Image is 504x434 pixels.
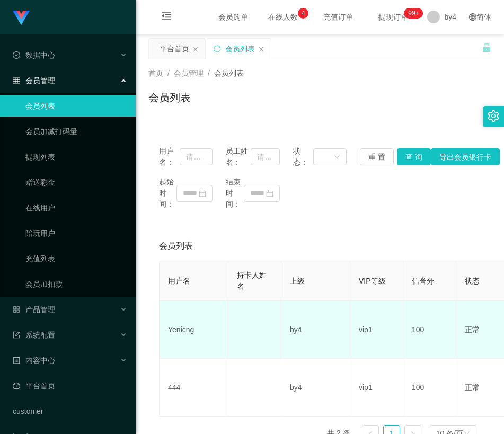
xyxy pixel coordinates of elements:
span: 信誉分 [412,277,434,285]
span: 员工姓名： [226,146,251,168]
i: 图标: profile [13,357,20,364]
i: 图标: check-circle-o [13,51,20,59]
td: by4 [281,301,350,359]
div: 平台首页 [160,39,189,59]
span: 结束时间： [226,176,243,210]
td: by4 [281,359,350,417]
i: 图标: setting [488,110,499,122]
span: 上级 [290,277,305,285]
span: 会员管理 [13,76,55,85]
span: 用户名 [168,277,190,285]
input: 请输入 [180,148,213,165]
i: 图标: table [13,77,20,84]
td: 100 [403,301,456,359]
i: 图标: sync [214,45,221,52]
button: 重 置 [360,148,394,165]
span: / [167,69,170,77]
span: 系统配置 [13,331,55,339]
span: 持卡人姓名 [237,271,267,290]
td: Yenicng [160,301,228,359]
i: 图标: appstore-o [13,306,20,313]
span: 数据中心 [13,51,55,59]
i: 图标: close [192,46,199,52]
span: 首页 [148,69,163,77]
sup: 4 [298,8,308,19]
a: 陪玩用户 [25,223,127,244]
input: 请输入 [251,148,279,165]
span: 在线人数 [263,13,303,21]
i: 图标: calendar [266,190,273,197]
i: 图标: global [469,13,476,21]
a: 在线用户 [25,197,127,218]
span: 正常 [465,383,480,392]
p: 4 [302,8,305,19]
i: 图标: form [13,331,20,339]
td: vip1 [350,301,403,359]
span: 会员列表 [214,69,244,77]
td: vip1 [350,359,403,417]
span: 产品管理 [13,305,55,314]
a: 赠送彩金 [25,172,127,193]
i: 图标: unlock [482,43,491,52]
a: 会员列表 [25,95,127,117]
i: 图标: down [334,154,340,161]
td: 100 [403,359,456,417]
div: 会员列表 [225,39,255,59]
span: 起始时间： [159,176,176,210]
span: 用户名： [159,146,180,168]
a: 提现列表 [25,146,127,167]
img: logo.9652507e.png [13,11,30,25]
sup: 331 [404,8,423,19]
i: 图标: close [258,46,264,52]
span: VIP等级 [359,277,386,285]
span: 内容中心 [13,356,55,365]
span: 会员列表 [159,240,193,252]
span: 状态 [465,277,480,285]
h1: 会员列表 [148,90,191,105]
i: 图标: menu-fold [148,1,184,34]
a: 图标: dashboard平台首页 [13,375,127,396]
span: 充值订单 [318,13,358,21]
a: 充值列表 [25,248,127,269]
span: 正常 [465,325,480,334]
a: customer [13,401,127,422]
span: 会员管理 [174,69,204,77]
a: 会员加减打码量 [25,121,127,142]
a: 会员加扣款 [25,273,127,295]
button: 查 询 [397,148,431,165]
span: / [208,69,210,77]
i: 图标: calendar [199,190,206,197]
button: 导出会员银行卡 [431,148,500,165]
span: 提现订单 [373,13,413,21]
td: 444 [160,359,228,417]
span: 状态： [293,146,313,168]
